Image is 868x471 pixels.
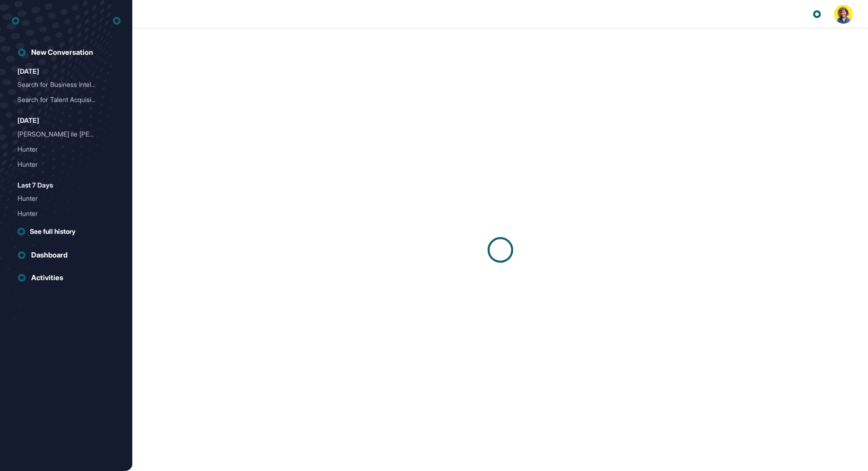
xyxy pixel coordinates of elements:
div: Hunter [17,206,115,221]
img: user-avatar [834,5,853,24]
span: See full history [30,226,76,236]
div: Search for Business Intelligence Manager Candidates in Turkey with Power BI Experience from Niels... [17,77,115,92]
div: [DATE] [17,115,39,126]
div: New Conversation [31,48,93,57]
a: Dashboard [12,246,120,265]
a: New Conversation [12,43,120,62]
div: [DATE] [17,66,39,77]
div: Hunter [17,157,107,172]
div: Search for Business Intel... [17,77,107,92]
a: See full history [17,226,120,236]
div: Dashboard [31,251,68,259]
div: Search for Talent Acquisition or Recruitment Candidates with 5-10 Years Experience in Pharmaceuti... [17,92,115,107]
div: entrapeer-logo [12,13,19,28]
div: Hunter [17,157,115,172]
div: [PERSON_NAME] ile [PERSON_NAME]... [17,127,107,142]
div: Hunter [17,206,107,221]
div: Ali Yalçın ile Benzer Adaylar Arama - Türkiye İş Bankası [17,127,115,142]
div: Last 7 Days [17,180,53,191]
div: Hunter [17,142,107,157]
div: Search for Talent Acquisi... [17,92,107,107]
a: Activities [12,268,120,287]
div: Hunter [17,191,115,206]
div: Hunter [17,142,115,157]
div: Hunter [17,191,107,206]
div: Activities [31,274,63,282]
